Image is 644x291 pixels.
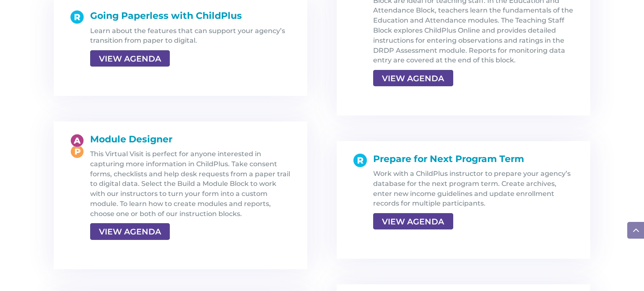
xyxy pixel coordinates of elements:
p: Learn about the features that can support your agency’s transition from paper to digital. [90,26,291,46]
span: Going Paperless with ChildPlus [90,10,242,21]
a: VIEW AGENDA [373,70,453,87]
p: This Virtual Visit is perfect for anyone interested in capturing more information in ChildPlus. T... [90,149,291,219]
a: VIEW AGENDA [90,50,170,67]
a: VIEW AGENDA [373,213,453,230]
span: Module Designer [90,134,172,145]
p: Work with a ChildPlus instructor to prepare your agency’s database for the next program term. Cre... [373,169,574,209]
a: VIEW AGENDA [90,223,170,240]
span: Prepare for Next Program Term [373,153,524,165]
